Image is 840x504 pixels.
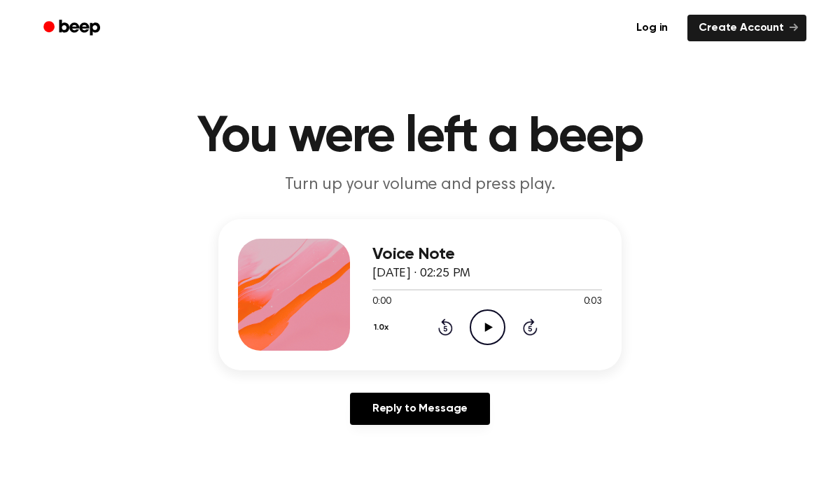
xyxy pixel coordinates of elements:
a: Reply to Message [350,393,490,425]
span: 0:03 [584,295,602,309]
a: Log in [625,15,679,41]
p: Turn up your volume and press play. [151,174,689,197]
h1: You were left a beep [62,112,778,162]
span: 0:00 [372,295,391,309]
span: [DATE] · 02:25 PM [372,267,470,280]
button: 1.0x [372,316,394,339]
h3: Voice Note [372,245,602,264]
a: Beep [34,15,113,42]
a: Create Account [687,15,806,41]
